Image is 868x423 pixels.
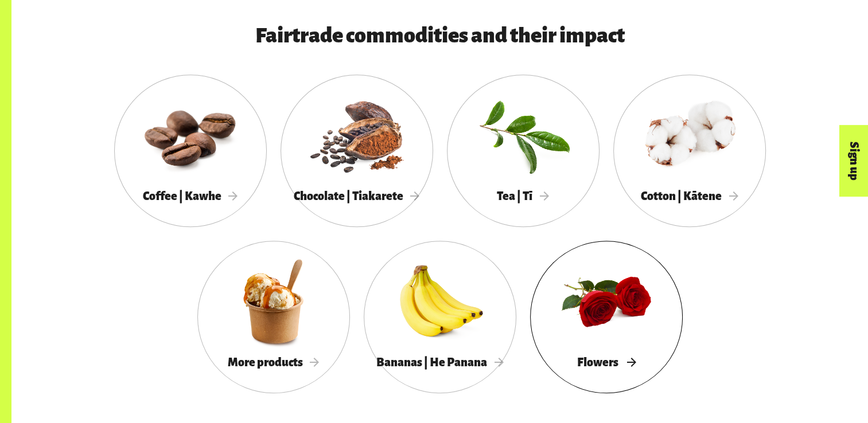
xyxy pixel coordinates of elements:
[530,241,683,393] a: Flowers
[447,75,600,227] a: Tea | Tī
[577,356,635,369] span: Flowers
[197,241,350,393] a: More products
[641,190,738,202] span: Cotton | Kātene
[114,75,267,227] a: Coffee | Kawhe
[228,356,320,369] span: More products
[149,24,731,47] h3: Fairtrade commodities and their impact
[281,75,433,227] a: Chocolate | Tiakarete
[613,75,766,227] a: Cotton | Kātene
[364,241,516,393] a: Bananas | He Panana
[143,190,238,202] span: Coffee | Kawhe
[497,190,549,202] span: Tea | Tī
[376,356,504,369] span: Bananas | He Panana
[294,190,420,202] span: Chocolate | Tiakarete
